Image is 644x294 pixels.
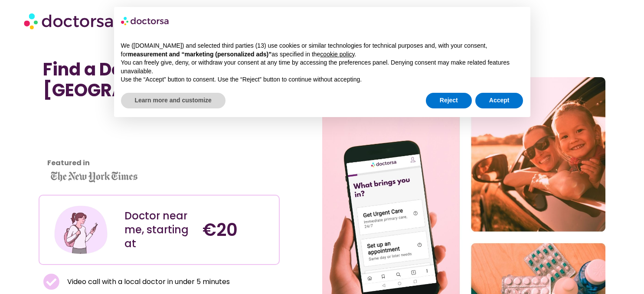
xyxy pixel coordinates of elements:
[121,42,523,59] p: We ([DOMAIN_NAME]) and selected third parties (13) use cookies or similar technologies for techni...
[121,59,523,75] p: You can freely give, deny, or withdraw your consent at any time by accessing the preferences pane...
[203,219,272,240] h4: €20
[128,51,271,58] strong: measurement and “marketing (personalized ads)”
[121,14,170,28] img: logo
[426,93,472,108] button: Reject
[121,93,226,108] button: Learn more and customize
[65,276,230,288] span: Video call with a local doctor in under 5 minutes
[475,93,523,108] button: Accept
[47,158,90,168] strong: Featured in
[43,59,275,101] h1: Find a Doctor Near Me in [GEOGRAPHIC_DATA]
[53,202,108,258] img: Illustration depicting a young woman in a casual outfit, engaged with her smartphone. She has a p...
[121,75,523,84] p: Use the “Accept” button to consent. Use the “Reject” button to continue without accepting.
[124,209,194,251] div: Doctor near me, starting at
[43,109,121,174] iframe: Customer reviews powered by Trustpilot
[320,51,354,58] a: cookie policy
